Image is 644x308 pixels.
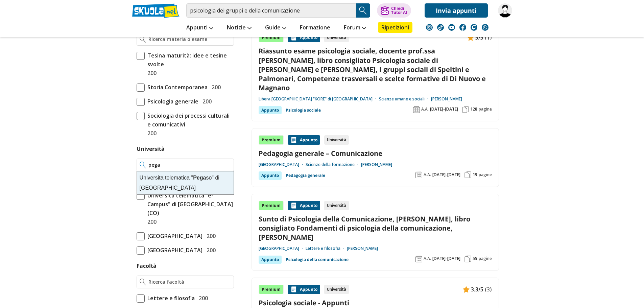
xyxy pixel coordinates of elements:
img: Appunti contenuto [290,286,297,293]
span: 200 [145,129,157,138]
img: tiktok [437,24,444,31]
span: Storia Contemporanea [145,83,208,92]
img: Pagine [462,106,469,113]
div: Chiedi Tutor AI [391,6,407,15]
img: Ricerca materia o esame [140,36,146,43]
div: Appunto [259,106,282,114]
span: (1) [485,33,492,42]
img: youtube [448,24,455,31]
div: Università [324,285,349,294]
img: Anno accademico [415,256,422,262]
span: 128 [470,106,477,112]
img: twitch [471,24,477,31]
a: Appunti [185,22,215,34]
span: pagine [479,172,492,177]
span: 200 [145,69,157,77]
a: Guide [263,22,288,34]
a: Pedagogia generale – Comunicazione [259,149,492,158]
span: Sociologia dei processi culturali e comunicativi [145,111,234,129]
div: Università [324,201,349,210]
a: [GEOGRAPHIC_DATA] [259,162,306,167]
span: [DATE]-[DATE] [432,172,460,177]
span: 200 [209,83,221,92]
span: A.A. [424,172,431,177]
img: Pagine [464,171,471,178]
img: Appunti contenuto [467,34,474,41]
a: Ripetizioni [378,22,412,33]
div: Premium [259,33,284,42]
img: Appunti contenuto [290,34,297,41]
span: A.A. [424,256,431,261]
span: pagine [479,106,492,112]
img: Pagine [464,256,471,262]
span: [GEOGRAPHIC_DATA] [145,232,202,240]
strong: Pega [193,175,206,181]
a: [PERSON_NAME] [431,96,462,102]
div: Appunto [288,285,320,294]
span: [DATE]-[DATE] [430,106,458,112]
input: Ricerca materia o esame [148,36,231,43]
div: Premium [259,135,284,145]
span: Università telematica "e-Campus" di [GEOGRAPHIC_DATA] (CO) [145,191,234,217]
a: Riassunto esame psicologia sociale, docente prof.ssa [PERSON_NAME], libro consigliato Psicologia ... [259,46,492,92]
img: WhatsApp [482,24,488,31]
div: Appunto [259,171,282,180]
span: 200 [196,294,208,303]
span: A.A. [421,106,429,112]
a: Psicologia sociale [286,106,321,114]
input: Cerca appunti, riassunti o versioni [186,3,356,18]
span: 200 [204,232,216,240]
span: Psicologia generale [145,97,198,106]
img: Ricerca facoltà [140,279,146,285]
a: Psicologia sociale - Appunti [259,298,492,307]
a: Scienze della formazione [306,162,361,167]
input: Ricerca facoltà [148,279,231,285]
div: Premium [259,285,284,294]
a: Formazione [298,22,332,34]
input: Ricerca universita [148,162,231,168]
a: Libera [GEOGRAPHIC_DATA] "KORE" di [GEOGRAPHIC_DATA] [259,96,379,102]
label: Facoltà [137,262,157,269]
img: instagram [426,24,433,31]
img: Anno accademico [413,106,420,113]
button: Search Button [356,3,370,18]
span: Tesina maturità: idee e tesine svolte [145,51,234,69]
span: 200 [145,217,157,226]
a: [GEOGRAPHIC_DATA] [259,246,306,251]
div: Appunto [288,135,320,145]
a: Pedagogia generale [286,171,325,180]
img: facebook [459,24,466,31]
a: Notizie [225,22,253,34]
img: Ricerca universita [140,162,146,168]
div: Appunto [288,201,320,210]
div: Appunto [288,33,320,42]
span: 19 [473,172,477,177]
img: Anno accademico [415,171,422,178]
div: Appunto [259,256,282,264]
div: Università [324,135,349,145]
span: 200 [200,97,212,106]
a: [PERSON_NAME] [361,162,392,167]
span: [GEOGRAPHIC_DATA] [145,246,202,255]
a: [PERSON_NAME] [347,246,378,251]
span: 55 [473,256,477,261]
button: ChiediTutor AI [377,3,411,18]
a: Lettere e filosofia [306,246,347,251]
img: Appunti contenuto [463,286,470,293]
span: Lettere e filosofia [145,294,195,303]
img: Cerca appunti, riassunti o versioni [358,5,368,16]
span: [DATE]-[DATE] [432,256,460,261]
span: 3.3/5 [471,285,483,294]
span: (3) [485,285,492,294]
label: Università [137,145,165,152]
span: 200 [204,246,216,255]
img: cataldom2025 [498,3,512,18]
a: Forum [342,22,368,34]
a: Scienze umane e sociali [379,96,431,102]
div: Università [324,33,349,42]
a: Psicologia della comunicazione [286,256,349,264]
div: Universita telematica " so" di [GEOGRAPHIC_DATA] [137,171,234,194]
a: Sunto di Psicologia della Comunicazione, [PERSON_NAME], libro consigliato Fondamenti di psicologi... [259,214,492,242]
span: pagine [479,256,492,261]
span: 5/5 [475,33,483,42]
